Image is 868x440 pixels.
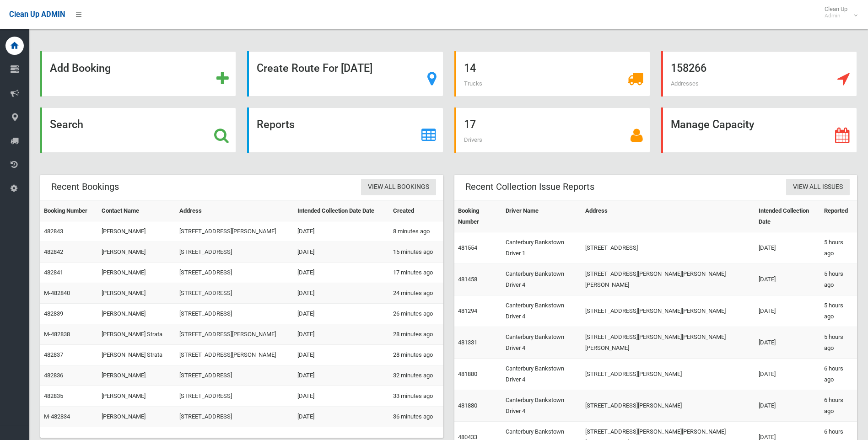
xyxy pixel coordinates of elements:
span: Drivers [464,136,482,143]
td: [PERSON_NAME] [98,242,176,263]
a: 482837 [44,351,63,358]
small: Admin [825,12,847,19]
a: 481331 [458,339,477,346]
td: [DATE] [755,232,820,264]
td: [DATE] [294,407,389,427]
td: [DATE] [755,390,820,422]
a: 481294 [458,307,477,314]
a: Manage Capacity [661,107,857,153]
td: [STREET_ADDRESS] [176,283,294,304]
strong: 14 [464,62,476,75]
th: Contact Name [98,201,176,221]
td: [DATE] [294,242,389,263]
a: 14 Trucks [454,51,650,97]
td: [PERSON_NAME] Strata [98,345,176,365]
td: 28 minutes ago [389,324,443,345]
td: 26 minutes ago [389,304,443,324]
td: Canterbury Bankstown Driver 1 [502,232,582,264]
th: Booking Number [40,201,98,221]
td: [PERSON_NAME] Strata [98,324,176,345]
a: M-482834 [44,413,70,420]
td: [STREET_ADDRESS] [582,232,755,264]
a: Create Route For [DATE] [247,51,443,97]
strong: Reports [257,118,295,131]
a: Reports [247,107,443,153]
a: 481880 [458,370,477,377]
td: Canterbury Bankstown Driver 4 [502,390,582,422]
span: Clean Up [820,5,857,19]
td: 24 minutes ago [389,283,443,304]
td: 28 minutes ago [389,345,443,365]
a: Search [40,107,236,153]
strong: Manage Capacity [671,118,754,131]
td: [STREET_ADDRESS] [176,263,294,283]
a: 17 Drivers [454,107,650,153]
a: View All Bookings [361,179,436,196]
td: [PERSON_NAME] [98,221,176,242]
span: Trucks [464,80,482,87]
td: [DATE] [755,327,820,359]
strong: Add Booking [50,62,111,75]
td: [DATE] [294,345,389,365]
td: [STREET_ADDRESS][PERSON_NAME] [582,390,755,422]
a: 482836 [44,372,63,379]
a: 482842 [44,248,63,255]
td: [STREET_ADDRESS] [176,242,294,263]
a: Add Booking [40,51,236,97]
td: [PERSON_NAME] [98,386,176,407]
td: [PERSON_NAME] [98,407,176,427]
td: [STREET_ADDRESS][PERSON_NAME] [176,324,294,345]
a: 482835 [44,392,63,399]
a: View All Issues [786,179,850,196]
th: Booking Number [454,201,502,232]
th: Intended Collection Date Date [294,201,389,221]
td: 5 hours ago [820,264,857,295]
td: [STREET_ADDRESS][PERSON_NAME] [176,345,294,365]
td: [DATE] [294,365,389,386]
strong: 158266 [671,62,706,75]
a: M-482838 [44,331,70,338]
a: 481880 [458,402,477,409]
td: [STREET_ADDRESS][PERSON_NAME] [582,359,755,390]
td: Canterbury Bankstown Driver 4 [502,264,582,295]
td: 15 minutes ago [389,242,443,263]
td: Canterbury Bankstown Driver 4 [502,327,582,359]
td: [STREET_ADDRESS][PERSON_NAME][PERSON_NAME][PERSON_NAME] [582,327,755,359]
td: Canterbury Bankstown Driver 4 [502,359,582,390]
td: [PERSON_NAME] [98,283,176,304]
td: Canterbury Bankstown Driver 4 [502,295,582,327]
th: Address [176,201,294,221]
header: Recent Bookings [40,178,130,196]
td: 32 minutes ago [389,365,443,386]
td: [DATE] [294,221,389,242]
a: 481554 [458,244,477,251]
a: 482843 [44,228,63,235]
td: 5 hours ago [820,295,857,327]
td: [STREET_ADDRESS] [176,386,294,407]
td: [STREET_ADDRESS] [176,407,294,427]
a: 482839 [44,310,63,317]
td: [DATE] [294,386,389,407]
td: [DATE] [755,295,820,327]
a: 481458 [458,276,477,283]
strong: Create Route For [DATE] [257,62,372,75]
strong: Search [50,118,83,131]
td: [STREET_ADDRESS] [176,304,294,324]
td: 5 hours ago [820,232,857,264]
td: 5 hours ago [820,327,857,359]
th: Intended Collection Date [755,201,820,232]
td: [STREET_ADDRESS] [176,365,294,386]
td: 17 minutes ago [389,263,443,283]
td: [PERSON_NAME] [98,304,176,324]
th: Address [582,201,755,232]
td: [DATE] [294,304,389,324]
td: [DATE] [755,359,820,390]
strong: 17 [464,118,476,131]
a: M-482840 [44,290,70,296]
td: [PERSON_NAME] [98,263,176,283]
td: [STREET_ADDRESS][PERSON_NAME] [176,221,294,242]
td: [DATE] [294,263,389,283]
th: Driver Name [502,201,582,232]
td: [DATE] [755,264,820,295]
header: Recent Collection Issue Reports [454,178,605,196]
